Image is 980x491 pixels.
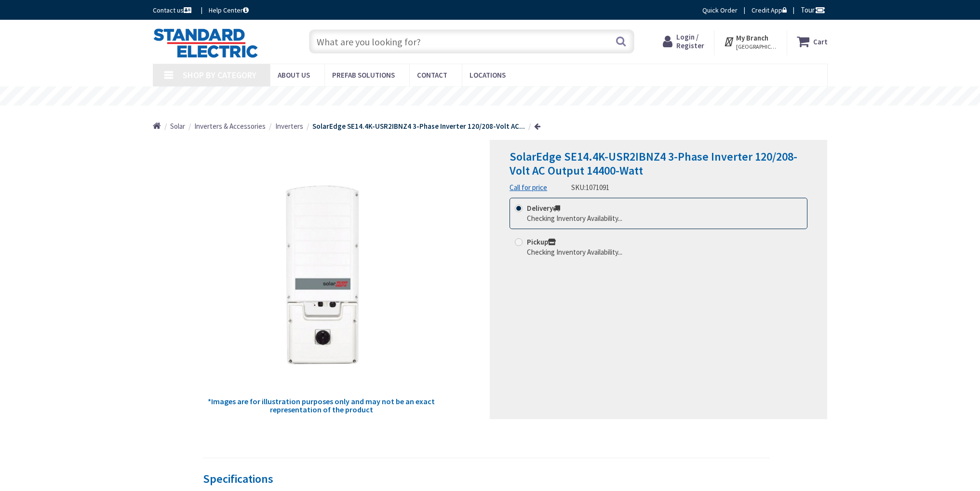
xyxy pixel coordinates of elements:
input: What are you looking for? [309,29,634,54]
span: Login / Register [676,32,704,50]
span: Prefab Solutions [332,70,395,80]
strong: SolarEdge SE14.4K-USR2IBNZ4 3-Phase Inverter 120/208-Volt AC... [312,122,525,131]
span: Locations [470,70,506,80]
img: SolarEdge SE14.4K-USR2IBNZ4 3-Phase Inverter 120/208-Volt AC Output 14400-Watt [225,178,418,371]
span: About Us [278,70,310,80]
a: Login / Register [663,33,704,50]
a: Credit App [752,5,787,15]
a: Solar [170,121,185,131]
strong: Pickup [527,237,556,246]
strong: Cart [813,33,828,50]
a: Help Center [209,5,249,15]
a: Inverters [275,121,303,131]
a: Contact us [153,5,193,15]
strong: Delivery [527,204,560,213]
span: Solar [170,122,185,131]
rs-layer: Coronavirus: Our Commitment to Our Employees and Customers [338,92,643,102]
img: Standard Electric [153,28,258,58]
span: [GEOGRAPHIC_DATA], [GEOGRAPHIC_DATA] [736,43,777,51]
h5: *Images are for illustration purposes only and may not be an exact representation of the product [207,397,436,414]
span: Inverters [275,122,303,131]
a: Inverters & Accessories [194,121,266,131]
div: Checking Inventory Availability... [527,247,622,257]
a: Quick Order [702,5,738,15]
span: Contact [417,70,447,80]
a: Cart [797,33,828,50]
a: Call for price [510,182,547,192]
span: Shop By Category [183,69,256,81]
strong: My Branch [736,33,768,42]
div: SKU: [571,182,609,192]
div: Checking Inventory Availability... [527,213,622,223]
h3: Specifications [203,473,770,485]
span: 1071091 [586,183,609,192]
div: My Branch [GEOGRAPHIC_DATA], [GEOGRAPHIC_DATA] [724,33,777,50]
span: SolarEdge SE14.4K-USR2IBNZ4 3-Phase Inverter 120/208-Volt AC Output 14400-Watt [510,149,797,178]
span: Inverters & Accessories [194,122,266,131]
span: Tour [801,5,825,14]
